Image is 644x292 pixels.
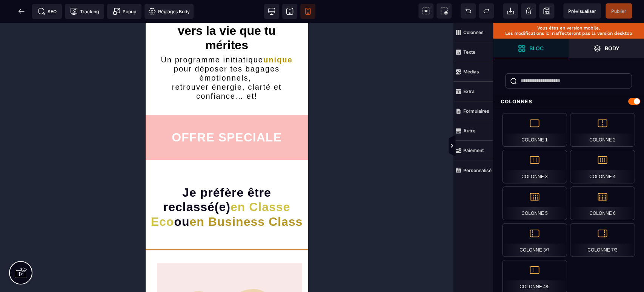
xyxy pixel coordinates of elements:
div: Colonne 3 [502,150,567,183]
span: Voir bureau [264,4,279,19]
strong: Colonnes [463,30,484,35]
div: Colonne 1 [502,113,567,147]
span: Enregistrer [539,3,554,19]
span: Aperçu [563,3,601,19]
span: Autre [453,121,493,141]
span: Colonnes [453,23,493,42]
span: Texte [453,42,493,62]
span: Métadata SEO [32,4,62,19]
h2: Un programme initiatique pour déposer tes bagages émotionnels, retrouver énergie, clarté et confi... [11,33,151,78]
span: Capture d'écran [437,3,452,19]
span: Ouvrir les calques [569,39,644,58]
span: Nettoyage [521,3,536,19]
strong: Formulaires [463,108,489,114]
span: Créer une alerte modale [107,4,141,19]
div: Colonne 7/3 [570,223,635,257]
strong: Texte [463,49,475,55]
span: Popup [113,8,136,15]
span: Voir les composants [418,3,433,19]
span: Publier [611,8,626,14]
span: Code de suivi [65,4,104,19]
span: Formulaires [453,101,493,121]
span: SEO [38,8,57,15]
span: Voir mobile [300,4,315,19]
div: Colonnes [493,95,644,109]
strong: Extra [463,89,475,94]
span: Retour [14,4,29,19]
span: Importer [503,3,518,19]
span: Médias [453,62,493,82]
div: Colonne 6 [570,186,635,220]
strong: Autre [463,128,475,134]
span: Défaire [461,3,476,19]
span: Ouvrir les blocs [493,39,569,58]
span: Tracking [70,8,99,15]
strong: Body [605,45,619,51]
span: Prévisualiser [568,8,596,14]
div: Colonne 3/7 [502,223,567,257]
div: Colonne 2 [570,113,635,147]
span: Paiement [453,141,493,160]
span: Enregistrer le contenu [606,3,632,19]
p: Les modifications ici n’affecteront pas la version desktop [497,31,640,36]
span: Afficher les vues [493,135,501,157]
div: Colonne 4 [570,150,635,183]
strong: Personnalisé [463,168,492,173]
span: Favicon [144,4,194,19]
div: Colonne 5 [502,186,567,220]
strong: Paiement [463,148,484,153]
strong: Bloc [529,45,544,51]
span: Extra [453,82,493,101]
span: Rétablir [479,3,494,19]
span: Voir tablette [282,4,297,19]
p: Vous êtes en version mobile. [497,25,640,31]
strong: Médias [463,69,479,75]
span: Réglages Body [148,8,190,15]
span: Personnalisé [453,160,493,180]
